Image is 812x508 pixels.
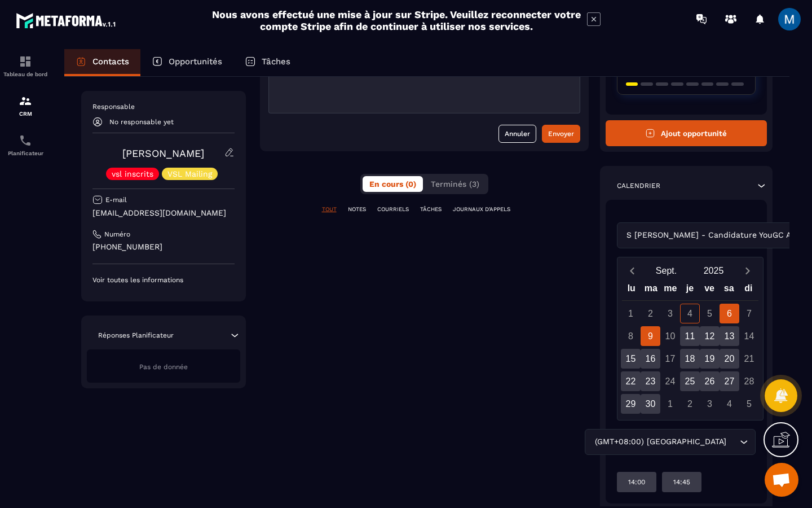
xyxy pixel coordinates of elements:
[542,125,580,143] button: Envoyer
[548,128,574,139] div: Envoyer
[660,394,680,414] div: 1
[167,170,212,178] p: VSL Mailing
[617,181,660,190] p: Calendrier
[700,349,720,369] div: 19
[19,94,32,108] img: formation
[641,326,660,346] div: 9
[585,429,756,455] div: Search for option
[739,349,759,369] div: 21
[739,304,759,323] div: 7
[606,120,767,146] button: Ajout opportunité
[720,349,739,369] div: 20
[765,463,798,497] a: Ouvrir le chat
[3,71,48,77] p: Tableau de bord
[233,49,302,76] a: Tâches
[139,363,188,371] span: Pas de donnée
[3,111,48,117] p: CRM
[109,118,174,126] p: No responsable yet
[641,394,660,414] div: 30
[622,281,758,414] div: Calendar wrapper
[700,304,720,323] div: 5
[621,326,641,346] div: 8
[3,46,48,86] a: formationformationTableau de bord
[729,436,737,448] input: Search for option
[680,304,700,323] div: 4
[720,326,739,346] div: 13
[661,281,681,300] div: me
[431,179,479,189] span: Terminés (3)
[641,371,660,391] div: 23
[622,263,643,278] button: Previous month
[498,125,536,143] button: Annuler
[660,349,680,369] div: 17
[92,208,235,218] p: [EMAIL_ADDRESS][DOMAIN_NAME]
[592,436,729,448] span: (GMT+08:00) [GEOGRAPHIC_DATA]
[700,326,720,346] div: 12
[621,281,641,300] div: lu
[700,371,720,391] div: 26
[3,86,48,125] a: formationformationCRM
[690,261,738,281] button: Open years overlay
[643,261,690,281] button: Open months overlay
[621,371,641,391] div: 22
[739,326,759,346] div: 14
[700,394,720,414] div: 3
[3,125,48,165] a: schedulerschedulerPlanificateur
[104,230,130,239] p: Numéro
[112,170,153,178] p: vsl inscrits
[92,56,129,67] p: Contacts
[622,304,758,414] div: Calendar days
[92,242,235,252] p: [PHONE_NUMBER]
[719,281,739,300] div: sa
[262,56,290,67] p: Tâches
[621,304,641,323] div: 1
[420,205,442,213] p: TÂCHES
[16,10,117,30] img: logo
[92,275,235,284] p: Voir toutes les informations
[739,371,759,391] div: 28
[680,394,700,414] div: 2
[673,478,690,487] p: 14:45
[680,326,700,346] div: 11
[363,176,423,192] button: En cours (0)
[453,205,510,213] p: JOURNAUX D'APPELS
[122,147,204,159] a: [PERSON_NAME]
[92,102,235,111] p: Responsable
[424,176,486,192] button: Terminés (3)
[641,281,661,300] div: ma
[739,281,758,300] div: di
[720,394,739,414] div: 4
[621,349,641,369] div: 15
[700,281,720,300] div: ve
[680,371,700,391] div: 25
[64,49,140,76] a: Contacts
[720,371,739,391] div: 27
[738,263,758,278] button: Next month
[641,304,660,323] div: 2
[377,205,409,213] p: COURRIELS
[140,49,233,76] a: Opportunités
[3,150,48,156] p: Planificateur
[628,478,645,487] p: 14:00
[680,281,700,300] div: je
[660,326,680,346] div: 10
[621,394,641,414] div: 29
[739,394,759,414] div: 5
[348,205,366,213] p: NOTES
[105,195,127,204] p: E-mail
[369,179,416,189] span: En cours (0)
[19,55,32,68] img: formation
[322,205,337,213] p: TOUT
[720,304,739,323] div: 6
[169,56,222,67] p: Opportunités
[19,134,32,147] img: scheduler
[680,349,700,369] div: 18
[98,331,174,340] p: Réponses Planificateur
[211,8,581,32] h2: Nous avons effectué une mise à jour sur Stripe. Veuillez reconnecter votre compte Stripe afin de ...
[660,304,680,323] div: 3
[660,371,680,391] div: 24
[641,349,660,369] div: 16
